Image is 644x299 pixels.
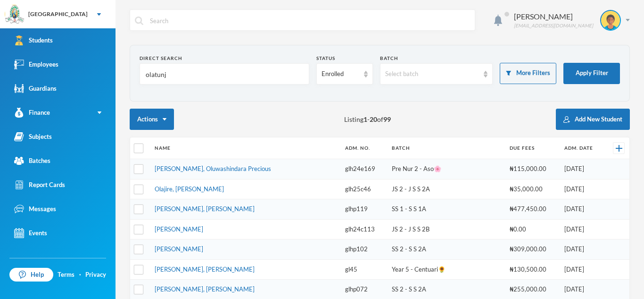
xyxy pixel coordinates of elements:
[149,10,470,31] input: Search
[505,239,559,260] td: ₦309,000.00
[560,159,604,179] td: [DATE]
[560,179,604,199] td: [DATE]
[505,259,559,280] td: ₦130,500.00
[340,137,387,159] th: Adm. No.
[155,205,255,213] a: [PERSON_NAME], [PERSON_NAME]
[155,285,255,293] a: [PERSON_NAME], [PERSON_NAME]
[155,225,203,233] a: [PERSON_NAME]
[560,239,604,260] td: [DATE]
[387,179,505,199] td: JS 2 - J S S 2A
[560,259,604,280] td: [DATE]
[505,179,559,199] td: ₦35,000.00
[505,219,559,239] td: ₦0.00
[155,165,271,172] a: [PERSON_NAME], Oluwashindara Precious
[150,137,340,159] th: Name
[14,60,58,69] div: Employees
[601,11,620,30] img: STUDENT
[130,109,174,130] button: Actions
[616,145,622,152] img: +
[387,137,505,159] th: Batch
[560,219,604,239] td: [DATE]
[340,259,387,280] td: gl45
[505,199,559,220] td: ₦477,450.00
[14,204,56,214] div: Messages
[58,270,74,280] a: Terms
[363,115,367,123] b: 1
[5,5,24,24] img: logo
[28,10,88,18] div: [GEOGRAPHIC_DATA]
[340,199,387,220] td: glhp119
[155,185,224,193] a: Olajire, [PERSON_NAME]
[340,239,387,260] td: glhp102
[560,199,604,220] td: [DATE]
[322,69,359,79] div: Enrolled
[14,132,52,142] div: Subjects
[383,115,391,123] b: 99
[79,270,81,280] div: ·
[140,55,309,62] div: Direct Search
[14,228,47,238] div: Events
[380,55,493,62] div: Batch
[340,219,387,239] td: glh24c113
[385,69,479,79] div: Select batch
[344,114,391,124] span: Listing - of
[505,137,559,159] th: Due Fees
[155,265,255,273] a: [PERSON_NAME], [PERSON_NAME]
[135,17,143,25] img: search
[316,55,373,62] div: Status
[145,64,304,85] input: Name, Admin No, Phone number, Email Address
[387,259,505,280] td: Year 5 - Centuari🌻
[9,268,53,282] a: Help
[387,239,505,260] td: SS 2 - S S 2A
[370,115,377,123] b: 20
[505,159,559,179] td: ₦115,000.00
[563,63,620,84] button: Apply Filter
[556,109,630,130] button: Add New Student
[387,199,505,220] td: SS 1 - S S 1A
[387,219,505,239] td: JS 2 - J S S 2B
[387,159,505,179] td: Pre Nur 2 - Aso🌸
[85,270,106,280] a: Privacy
[14,84,57,94] div: Guardians
[514,11,593,22] div: [PERSON_NAME]
[514,22,593,29] div: [EMAIL_ADDRESS][DOMAIN_NAME]
[14,180,65,190] div: Report Cards
[14,108,50,118] div: Finance
[560,137,604,159] th: Adm. Date
[500,63,556,84] button: More Filters
[14,156,50,166] div: Batches
[14,35,53,45] div: Students
[340,159,387,179] td: glh24e169
[155,245,203,253] a: [PERSON_NAME]
[340,179,387,199] td: glh25c46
